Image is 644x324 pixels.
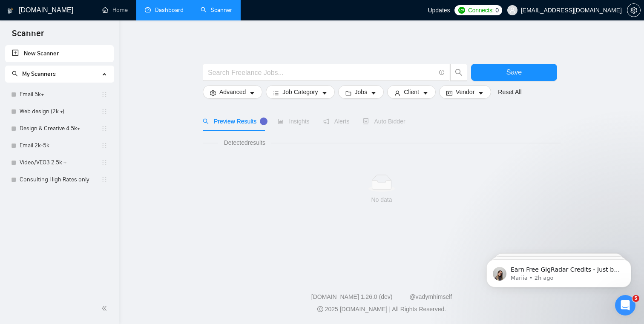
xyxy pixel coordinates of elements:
[5,45,114,62] li: New Scanner
[282,87,318,97] span: Job Category
[273,90,279,96] span: bars
[363,118,369,124] span: robot
[450,64,467,81] button: search
[20,171,101,188] a: Consulting High Rates only
[404,87,419,97] span: Client
[627,7,641,14] a: setting
[203,118,209,124] span: search
[126,305,637,314] div: 2025 [DOMAIN_NAME] | All Rights Reserved.
[471,64,557,81] button: Save
[7,4,13,17] img: logo
[323,118,329,124] span: notification
[5,27,51,45] span: Scanner
[20,137,101,154] a: Email 2k-5k
[5,154,114,171] li: Video/VEO3 2.5k +
[478,90,484,96] span: caret-down
[387,85,436,99] button: userClientcaret-down
[394,90,400,96] span: user
[210,195,554,204] div: No data
[218,138,271,147] span: Detected results
[338,85,384,99] button: folderJobscaret-down
[12,70,56,77] span: My Scanners
[208,67,435,78] input: Search Freelance Jobs...
[627,3,641,17] button: setting
[278,118,284,124] span: area-chart
[317,306,323,312] span: copyright
[20,120,101,137] a: Design & Creative 4.5k+
[278,118,309,125] span: Insights
[451,69,467,76] span: search
[423,90,428,96] span: caret-down
[101,159,108,166] span: holder
[458,7,465,14] img: upwork-logo.png
[12,45,107,62] a: New Scanner
[20,154,101,171] a: Video/VEO3 2.5k +
[20,103,101,120] a: Web design (2k +)
[345,90,351,96] span: folder
[474,241,644,301] iframe: Intercom notifications message
[323,118,350,125] span: Alerts
[5,137,114,154] li: Email 2k-5k
[627,7,640,14] span: setting
[495,6,499,15] span: 0
[102,6,128,14] a: homeHome
[145,6,184,14] a: dashboardDashboard
[5,103,114,120] li: Web design (2k +)
[439,85,491,99] button: idcardVendorcaret-down
[428,7,450,14] span: Updates
[201,6,232,14] a: searchScanner
[456,87,474,97] span: Vendor
[101,91,108,98] span: holder
[5,120,114,137] li: Design & Creative 4.5k+
[5,171,114,188] li: Consulting High Rates only
[506,67,522,77] span: Save
[468,6,494,15] span: Connects:
[322,90,328,96] span: caret-down
[355,87,368,97] span: Jobs
[101,304,110,313] span: double-left
[371,90,377,96] span: caret-down
[632,295,639,302] span: 5
[5,86,114,103] li: Email 5k+
[12,71,18,77] span: search
[509,7,515,13] span: user
[311,293,393,300] a: [DOMAIN_NAME] 1.26.0 (dev)
[101,125,108,132] span: holder
[219,87,246,97] span: Advanced
[101,108,108,115] span: holder
[101,142,108,149] span: holder
[20,86,101,103] a: Email 5k+
[260,118,267,125] div: Tooltip anchor
[203,118,264,125] span: Preview Results
[210,90,216,96] span: setting
[249,90,255,96] span: caret-down
[101,176,108,183] span: holder
[615,295,635,315] iframe: Intercom live chat
[203,85,262,99] button: settingAdvancedcaret-down
[498,87,521,97] a: Reset All
[409,293,452,300] a: @vadymhimself
[266,85,334,99] button: barsJob Categorycaret-down
[439,70,445,75] span: info-circle
[363,118,405,125] span: Auto Bidder
[22,70,56,77] span: My Scanners
[446,90,452,96] span: idcard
